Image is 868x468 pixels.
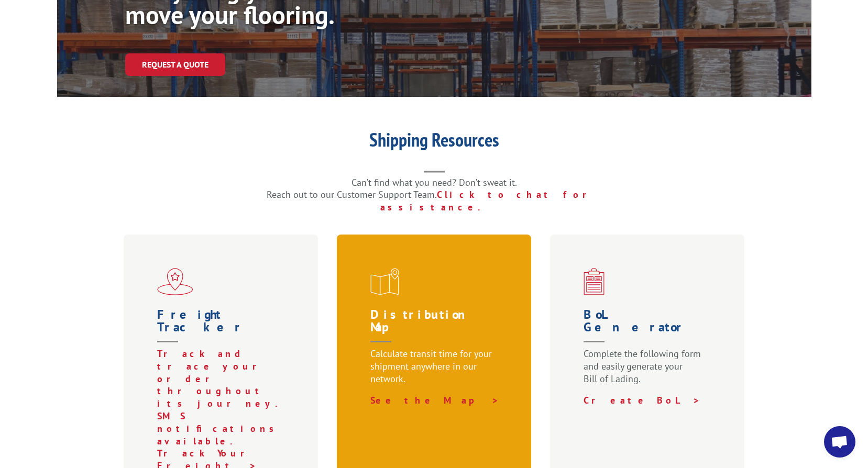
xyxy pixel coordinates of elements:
[157,268,193,295] img: xgs-icon-flagship-distribution-model-red
[225,130,644,154] h1: Shipping Resources
[370,308,502,348] h1: Distribution Map
[824,426,855,458] div: Open chat
[157,308,289,348] h1: Freight Tracker
[370,394,499,406] a: See the Map >
[584,268,605,295] img: xgs-icon-bo-l-generator-red
[370,348,502,394] p: Calculate transit time for your shipment anywhere in our network.
[584,394,700,406] a: Create BoL >
[584,348,716,394] p: Complete the following form and easily generate your Bill of Lading.
[370,268,399,295] img: xgs-icon-distribution-map-red
[125,53,225,76] a: Request a Quote
[225,176,644,214] p: Can’t find what you need? Don’t sweat it. Reach out to our Customer Support Team.
[584,308,716,348] h1: BoL Generator
[380,188,601,213] a: Click to chat for assistance.
[157,348,289,447] p: Track and trace your order throughout its journey. SMS notifications available.
[157,308,289,447] a: Freight Tracker Track and trace your order throughout its journey. SMS notifications available.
